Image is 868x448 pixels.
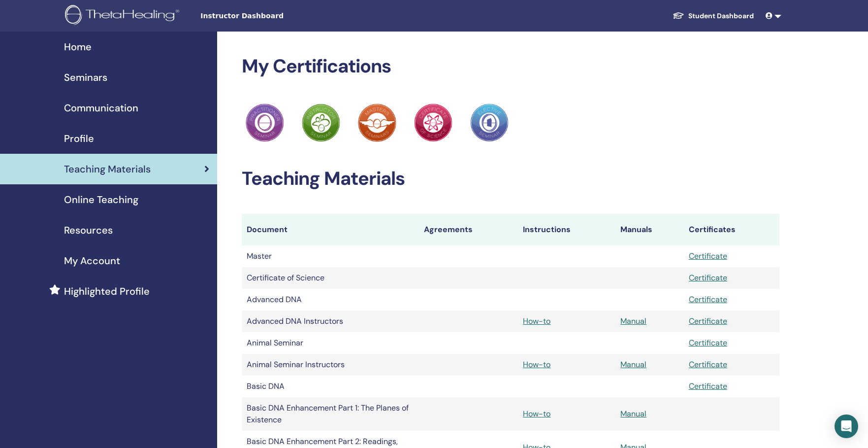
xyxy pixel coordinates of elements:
th: Instructions [518,214,615,245]
td: Basic DNA Enhancement Part 1: The Planes of Existence [242,397,419,431]
a: Certificate [689,316,727,326]
a: How-to [523,359,550,370]
td: Master [242,245,419,267]
th: Certificates [684,214,779,245]
td: Animal Seminar [242,332,419,354]
img: graduation-cap-white.svg [673,11,684,20]
img: Practitioner [246,103,284,142]
img: Practitioner [470,103,509,142]
img: Practitioner [414,103,452,142]
a: How-to [523,409,550,419]
td: Basic DNA [242,376,419,397]
a: How-to [523,316,550,326]
span: Highlighted Profile [64,284,150,299]
span: Resources [64,223,113,238]
a: Manual [620,359,646,370]
span: Teaching Materials [64,162,151,176]
img: Practitioner [358,103,396,142]
a: Certificate [689,273,727,283]
td: Animal Seminar Instructors [242,354,419,376]
a: Certificate [689,294,727,305]
div: Open Intercom Messenger [835,414,858,438]
a: Manual [620,409,646,419]
span: Online Teaching [64,192,138,207]
th: Agreements [419,214,518,245]
a: Certificate [689,251,727,261]
a: Student Dashboard [665,7,762,25]
h2: Teaching Materials [242,168,779,190]
span: Home [64,39,92,54]
a: Manual [620,316,646,326]
img: logo.png [65,5,183,27]
span: Instructor Dashboard [200,11,348,21]
span: Communication [64,101,138,115]
a: Certificate [689,359,727,370]
th: Manuals [615,214,684,245]
td: Advanced DNA Instructors [242,310,419,332]
th: Document [242,214,419,245]
a: Certificate [689,338,727,348]
td: Certificate of Science [242,267,419,289]
h2: My Certifications [242,55,779,78]
td: Advanced DNA [242,289,419,310]
img: Practitioner [302,103,340,142]
span: Profile [64,131,94,146]
span: Seminars [64,70,107,85]
a: Certificate [689,381,727,391]
span: My Account [64,253,120,268]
